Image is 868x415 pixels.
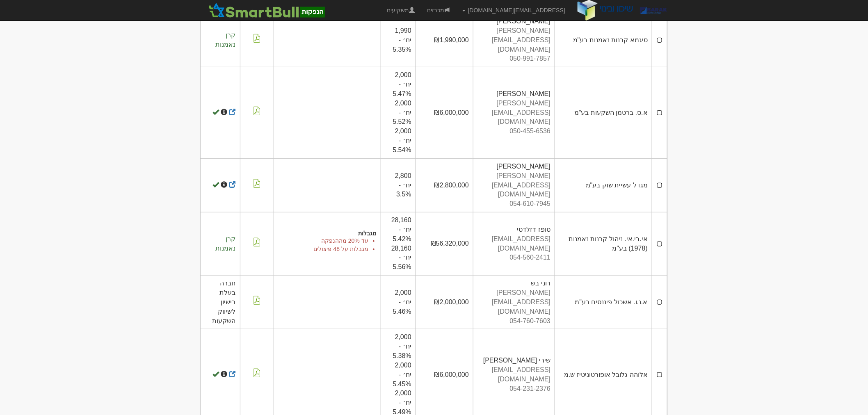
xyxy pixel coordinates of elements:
[253,34,261,43] img: pdf-file-icon.png
[477,17,550,26] div: [PERSON_NAME]
[477,99,550,127] div: [PERSON_NAME][EMAIL_ADDRESS][DOMAIN_NAME]
[253,107,261,115] img: pdf-file-icon.png
[253,238,261,246] img: pdf-file-icon.png
[477,89,550,99] div: [PERSON_NAME]
[477,253,550,262] div: 054-560-2411
[477,171,550,200] div: [PERSON_NAME][EMAIL_ADDRESS][DOMAIN_NAME]
[416,14,473,67] td: ₪1,990,000
[216,235,236,252] span: קרן נאמנות
[393,100,411,125] span: 2,000 יח׳ - 5.52%
[477,384,550,394] div: 054-231-2376
[253,179,261,188] img: pdf-file-icon.png
[278,230,377,237] h5: מגבלות
[477,317,550,326] div: 054-760-7603
[253,296,261,305] img: pdf-file-icon.png
[555,276,652,329] td: א.נ.ו. אשכול פיננסים בע"מ
[555,67,652,159] td: א.ס. ברטמן השקעות בע"מ
[393,289,411,315] span: 2,000 יח׳ - 5.46%
[416,158,473,212] td: ₪2,800,000
[393,362,411,388] span: 2,000 יח׳ - 5.45%
[395,172,411,198] span: 2,800 יח׳ - 3.5%
[416,212,473,276] td: ₪56,320,000
[477,162,550,171] div: [PERSON_NAME]
[477,127,550,136] div: 050-455-6536
[416,276,473,329] td: ₪2,000,000
[393,71,411,97] span: 2,000 יח׳ - 5.47%
[393,27,411,53] span: 1,990 יח׳ - 5.35%
[477,235,550,253] div: [EMAIL_ADDRESS][DOMAIN_NAME]
[278,245,368,253] li: מגבלות על 48 פיצולים
[477,279,550,288] div: רוני בש
[555,158,652,212] td: מגדל עשיית שוק בע"מ
[393,333,411,359] span: 2,000 יח׳ - 5.38%
[477,199,550,209] div: 054-610-7945
[391,217,411,242] span: 28,160 יח׳ - 5.42%
[555,212,652,276] td: אי.בי.אי. ניהול קרנות נאמנות (1978) בע"מ
[555,14,652,67] td: סיגמא קרנות נאמנות בע"מ
[477,225,550,235] div: טופז דזלדטי
[393,128,411,153] span: 2,000 יח׳ - 5.54%
[216,32,236,48] span: קרן נאמנות
[212,280,236,324] span: חברה בעלת רישיון לשיווק השקעות
[416,67,473,159] td: ₪6,000,000
[278,237,368,245] li: עד 20% מההנפקה
[477,54,550,64] div: 050-991-7857
[477,356,550,365] div: שירי [PERSON_NAME]
[477,288,550,317] div: [PERSON_NAME][EMAIL_ADDRESS][DOMAIN_NAME]
[206,2,327,18] img: SmartBull Logo
[477,26,550,55] div: [PERSON_NAME][EMAIL_ADDRESS][DOMAIN_NAME]
[477,365,550,384] div: [EMAIL_ADDRESS][DOMAIN_NAME]
[391,245,411,271] span: 28,160 יח׳ - 5.56%
[253,369,261,377] img: pdf-file-icon.png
